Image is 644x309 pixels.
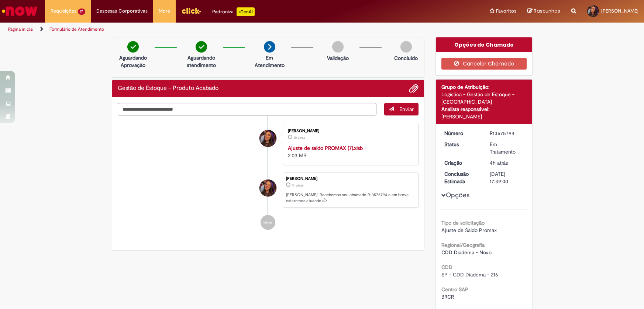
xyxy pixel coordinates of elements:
[264,41,275,53] img: arrow-next.png
[118,115,419,238] ul: Histórico de tíquete
[441,286,468,293] b: Centro SAP
[115,54,151,69] p: Aguardando Aprovação
[490,159,524,167] div: 29/09/2025 10:38:56
[527,8,560,15] a: Rascunhos
[490,141,524,155] div: Em Tratamento
[441,113,527,120] div: [PERSON_NAME]
[490,159,508,166] span: 4h atrás
[212,7,255,16] div: Padroniza
[118,85,218,92] h2: Gestão de Estoque – Produto Acabado Histórico de tíquete
[394,54,418,62] p: Concluído
[288,145,363,151] a: Ajuste de saldo PROMAX (7).xlsb
[293,135,305,140] time: 29/09/2025 10:38:28
[49,26,104,32] a: Formulário de Atendimento
[441,271,498,278] span: SP - CDD Diadema - 216
[441,242,485,248] b: Regional/Geografia
[490,159,508,166] time: 29/09/2025 10:38:56
[6,23,424,36] ul: Trilhas de página
[118,103,377,115] textarea: Digite sua mensagem aqui...
[327,54,349,62] p: Validação
[288,129,411,133] div: [PERSON_NAME]
[96,7,148,15] span: Despesas Corporativas
[159,7,170,15] span: More
[286,177,414,181] div: [PERSON_NAME]
[400,41,412,53] img: img-circle-grey.png
[237,7,255,16] p: +GenAi
[332,41,344,53] img: img-circle-grey.png
[292,183,303,188] span: 4h atrás
[78,9,85,15] span: 17
[252,54,287,69] p: Em Atendimento
[441,293,454,300] span: BRCR
[384,103,419,115] button: Enviar
[534,7,560,14] span: Rascunhos
[181,5,201,16] img: click_logo_yellow_360x200.png
[441,249,492,256] span: CDD Diadema - Novo
[490,130,524,137] div: R13575794
[441,83,527,91] div: Grupo de Atribuição:
[439,170,484,185] dt: Conclusão Estimada
[292,183,303,188] time: 29/09/2025 10:38:56
[259,179,276,197] div: Leticia Machado Lima
[441,219,485,226] b: Tipo de solicitação
[51,7,76,15] span: Requisições
[183,54,219,69] p: Aguardando atendimento
[496,7,516,15] span: Favoritos
[441,227,497,234] span: Ajuste de Saldo Promax
[259,130,276,147] div: Leticia Machado Lima
[439,141,484,148] dt: Status
[439,159,484,167] dt: Criação
[441,105,527,113] div: Analista responsável:
[196,41,207,53] img: check-circle-green.png
[441,91,527,105] div: Logística - Gestão de Estoque - [GEOGRAPHIC_DATA]
[601,8,638,14] span: [PERSON_NAME]
[490,170,524,185] div: [DATE] 17:39:00
[118,172,419,208] li: Leticia Machado Lima
[436,37,532,52] div: Opções do Chamado
[439,130,484,137] dt: Número
[286,192,414,204] p: [PERSON_NAME]! Recebemos seu chamado R13575794 e em breve estaremos atuando.
[399,106,414,112] span: Enviar
[127,41,139,53] img: check-circle-green.png
[441,264,452,271] b: CDD
[8,26,34,32] a: Página inicial
[293,135,305,140] span: 4h atrás
[288,144,411,159] div: 2.03 MB
[441,58,527,70] button: Cancelar Chamado
[409,84,419,93] button: Adicionar anexos
[1,4,39,19] img: ServiceNow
